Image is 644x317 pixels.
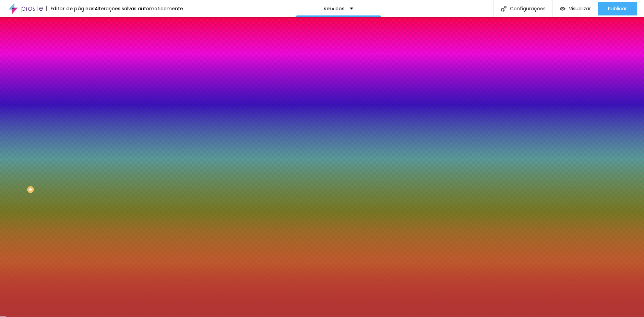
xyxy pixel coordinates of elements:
span: Visualizar [569,6,591,11]
button: Visualizar [553,2,598,15]
span: Publicar [608,6,627,11]
img: Icone [501,6,506,12]
button: Publicar [598,2,637,15]
img: view-1.svg [560,6,565,12]
p: servicos [324,6,345,11]
div: Alterações salvas automaticamente [95,6,183,11]
div: Editor de páginas [46,6,95,11]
